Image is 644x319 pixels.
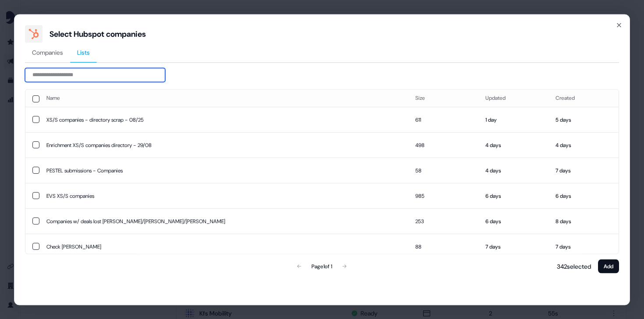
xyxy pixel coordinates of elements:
div: Page 1 of 1 [311,262,332,270]
div: 4 days [485,140,541,149]
td: Companies w/ deals lost [PERSON_NAME]/[PERSON_NAME]/[PERSON_NAME] [39,208,408,234]
div: 7 days [556,242,612,251]
div: 1 day [485,115,541,124]
td: EVS XS/S companies [39,183,408,208]
th: Name [39,89,408,107]
div: 5 days [556,115,612,124]
span: Companies [32,48,63,56]
td: 253 [408,208,478,234]
td: 498 [408,132,478,158]
div: 4 days [556,140,612,149]
div: 8 days [556,217,612,225]
th: Created [548,89,619,107]
td: Enrichment XS/S companies directory - 29/08 [39,132,408,158]
div: 7 days [485,242,541,251]
div: 6 days [556,191,612,200]
div: 6 days [485,191,541,200]
div: Select Hubspot companies [50,28,146,39]
td: Check [PERSON_NAME] [39,234,408,259]
p: 342 selected [553,262,591,270]
button: Add [598,259,619,273]
td: 985 [408,183,478,208]
div: 7 days [556,166,612,175]
td: PESTEL submissions - Companies [39,158,408,183]
td: 611 [408,107,478,132]
th: Size [408,89,478,107]
div: 6 days [485,217,541,225]
span: Lists [77,48,90,56]
td: XS/S companies - directory scrap - 08/25 [39,107,408,132]
td: 58 [408,158,478,183]
div: 4 days [485,166,541,175]
td: 88 [408,234,478,259]
th: Updated [478,89,548,107]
